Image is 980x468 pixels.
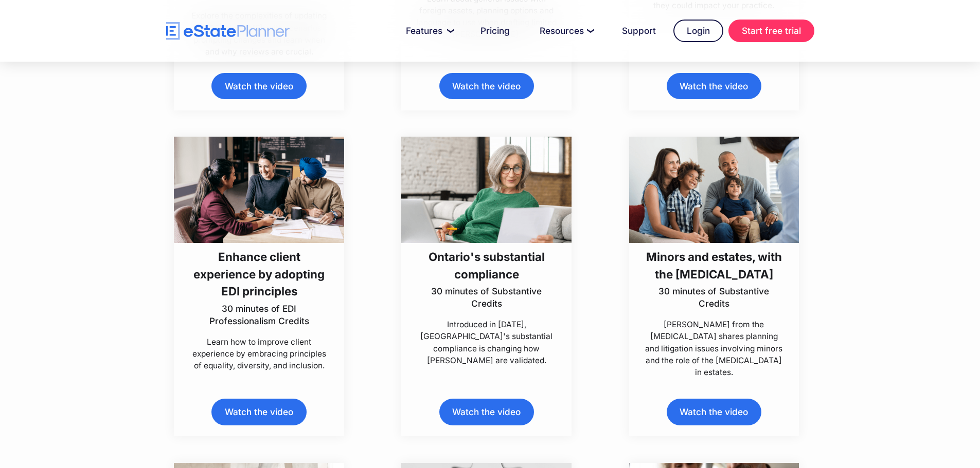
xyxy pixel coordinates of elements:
p: 30 minutes of EDI Professionalism Credits [188,303,330,327]
h3: Ontario's substantial compliance [416,248,558,283]
a: home [166,22,290,40]
a: Watch the video [667,399,761,425]
h3: Enhance client experience by adopting EDI principles [188,248,330,299]
a: Pricing [468,21,522,41]
a: Minors and estates, with the [MEDICAL_DATA]30 minutes of Substantive Credits[PERSON_NAME] from th... [629,137,799,378]
h3: Minors and estates, with the [MEDICAL_DATA] [643,248,785,283]
a: Watch the video [211,73,306,99]
p: Learn how to improve client experience by embracing principles of equality, diversity, and inclus... [188,336,330,371]
p: Introduced in [DATE], [GEOGRAPHIC_DATA]'s substantial compliance is changing how [PERSON_NAME] ar... [416,319,558,366]
a: Watch the video [439,399,534,425]
a: Start free trial [728,20,814,42]
p: 30 minutes of Substantive Credits [416,285,558,310]
a: Enhance client experience by adopting EDI principles30 minutes of EDI Professionalism CreditsLear... [174,137,344,371]
a: Watch the video [667,73,761,99]
a: Support [610,21,668,41]
a: Resources [527,21,604,41]
a: Watch the video [211,399,306,425]
p: 30 minutes of Substantive Credits [643,285,785,310]
a: Features [394,21,463,41]
p: [PERSON_NAME] from the [MEDICAL_DATA] shares planning and litigation issues involving minors and ... [643,319,785,378]
a: Login [673,20,723,42]
a: Watch the video [439,73,534,99]
a: Ontario's substantial compliance30 minutes of Substantive CreditsIntroduced in [DATE], [GEOGRAPHI... [401,137,572,366]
